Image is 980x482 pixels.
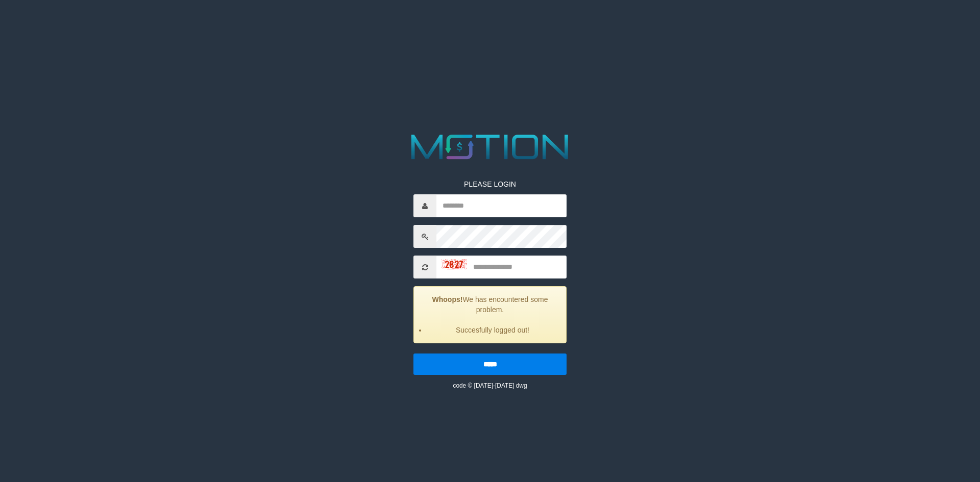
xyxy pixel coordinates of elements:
[442,259,467,269] img: captcha
[453,382,527,389] small: code © [DATE]-[DATE] dwg
[427,325,558,335] li: Succesfully logged out!
[404,130,576,164] img: MOTION_logo.png
[413,286,567,343] div: We has encountered some problem.
[413,179,567,189] p: PLEASE LOGIN
[432,295,463,303] strong: Whoops!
